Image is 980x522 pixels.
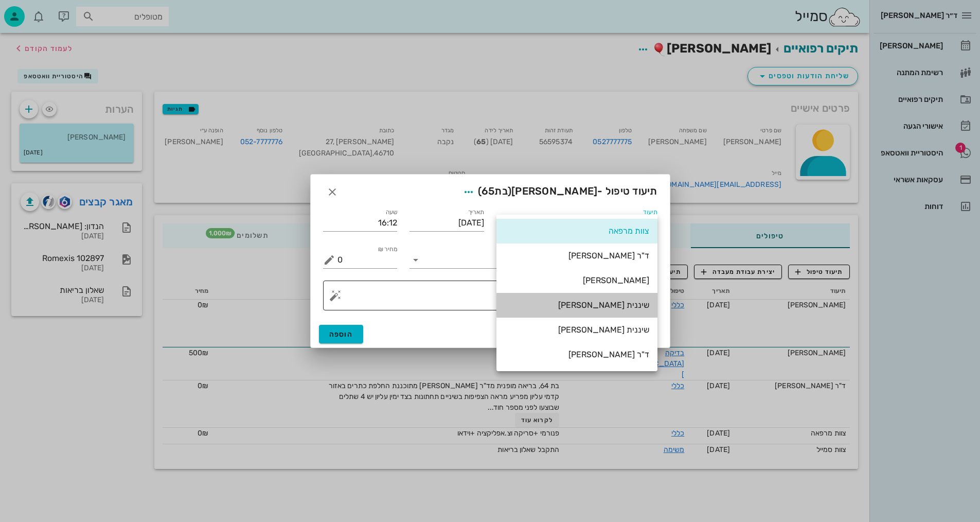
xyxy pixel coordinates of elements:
[496,215,657,231] div: תיעודצוות מרפאה
[505,300,649,310] div: שיננית [PERSON_NAME]
[329,330,353,339] span: הוספה
[643,208,657,216] label: תיעוד
[505,251,649,260] div: ד"ר [PERSON_NAME]
[468,208,484,216] label: תאריך
[478,185,512,197] span: (בת )
[505,325,649,335] div: שיננית [PERSON_NAME]
[482,185,495,197] span: 65
[505,226,649,236] div: צוות מרפאה
[378,246,398,253] label: מחיר ₪
[323,254,335,266] button: מחיר ₪ appended action
[511,185,597,197] span: [PERSON_NAME]
[319,325,364,343] button: הוספה
[386,208,398,216] label: שעה
[505,350,649,359] div: ד"ר [PERSON_NAME]
[505,275,649,285] div: [PERSON_NAME]
[459,183,657,201] span: תיעוד טיפול -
